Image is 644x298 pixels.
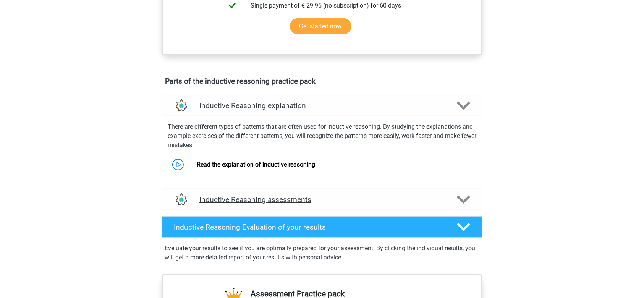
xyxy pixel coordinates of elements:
a: Inductive Reasoning Evaluation of your results [159,216,485,238]
h4: Inductive Reasoning Evaluation of your results [174,223,445,232]
p: There are different types of patterns that are often used for inductive reasoning. By studying th... [168,122,476,150]
h4: Inductive Reasoning explanation [199,101,445,110]
a: explanations Inductive Reasoning explanation [159,95,485,116]
img: inductive reasoning explanations [171,96,191,115]
h4: Parts of the inductive reasoning practice pack [165,77,479,86]
a: Get started now [290,18,351,34]
p: Eveluate your results to see if you are optimally prepared for your assessment. By clicking the i... [165,244,479,262]
a: Read the explanation of inductive reasoning [197,161,315,168]
img: inductive reasoning assessments [171,190,191,209]
a: assessments Inductive Reasoning assessments [159,189,485,210]
h4: Inductive Reasoning assessments [199,195,445,204]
